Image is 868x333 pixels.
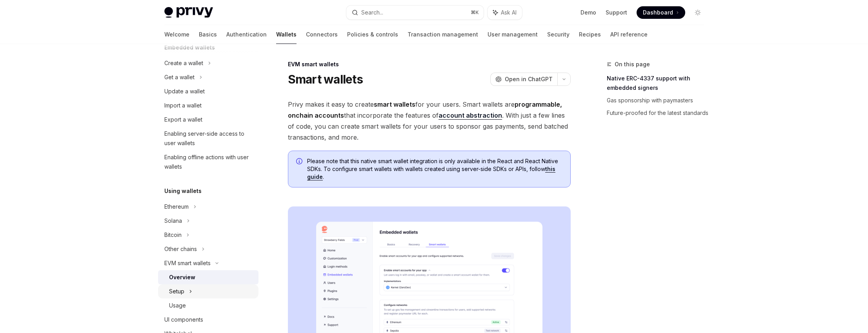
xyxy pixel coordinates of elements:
div: Enabling server-side access to user wallets [164,129,254,148]
a: Enabling server-side access to user wallets [158,127,258,150]
button: Toggle dark mode [691,6,704,19]
button: Ask AI [488,5,522,20]
div: EVM smart wallets [288,60,571,68]
span: Please note that this native smart wallet integration is only available in the React and React Na... [307,157,562,181]
a: API reference [610,25,648,44]
img: light logo [164,7,213,18]
a: Future-proofed for the latest standards [607,107,710,119]
span: ⌘ K [471,9,479,16]
button: Open in ChatGPT [490,73,557,86]
a: Overview [158,270,258,284]
div: EVM smart wallets [164,258,211,268]
a: Gas sponsorship with paymasters [607,94,710,107]
div: Setup [169,287,184,296]
button: Search...⌘K [346,5,484,20]
a: Basics [199,25,217,44]
span: Ask AI [501,9,517,16]
div: Bitcoin [164,230,182,240]
a: Enabling offline actions with user wallets [158,150,258,174]
div: Get a wallet [164,73,195,82]
a: Wallets [276,25,297,44]
a: Demo [580,9,596,16]
div: Usage [169,301,186,310]
a: account abstraction [439,111,502,120]
span: On this page [615,60,650,69]
a: Usage [158,298,258,313]
a: Export a wallet [158,113,258,127]
a: Native ERC-4337 support with embedded signers [607,72,710,94]
div: Ethereum [164,202,189,211]
div: Search... [361,8,383,17]
div: Overview [169,273,195,282]
a: Welcome [164,25,189,44]
span: Privy makes it easy to create for your users. Smart wallets are that incorporate the features of ... [288,99,571,143]
a: UI components [158,313,258,327]
a: Policies & controls [347,25,398,44]
a: Dashboard [637,6,685,19]
a: Import a wallet [158,98,258,113]
a: Authentication [226,25,267,44]
div: Import a wallet [164,101,202,110]
div: Export a wallet [164,115,202,124]
h1: Smart wallets [288,72,363,86]
a: Security [547,25,570,44]
span: Dashboard [643,9,673,16]
h5: Using wallets [164,186,202,196]
div: Enabling offline actions with user wallets [164,153,254,171]
span: Open in ChatGPT [505,75,553,83]
a: Transaction management [408,25,478,44]
svg: Info [296,158,304,166]
div: UI components [164,315,203,324]
strong: smart wallets [374,100,415,108]
div: Other chains [164,244,197,254]
div: Solana [164,216,182,226]
a: Support [606,9,627,16]
a: Recipes [579,25,601,44]
a: Connectors [306,25,338,44]
a: Update a wallet [158,84,258,98]
a: User management [488,25,538,44]
div: Update a wallet [164,87,205,96]
div: Create a wallet [164,58,203,68]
